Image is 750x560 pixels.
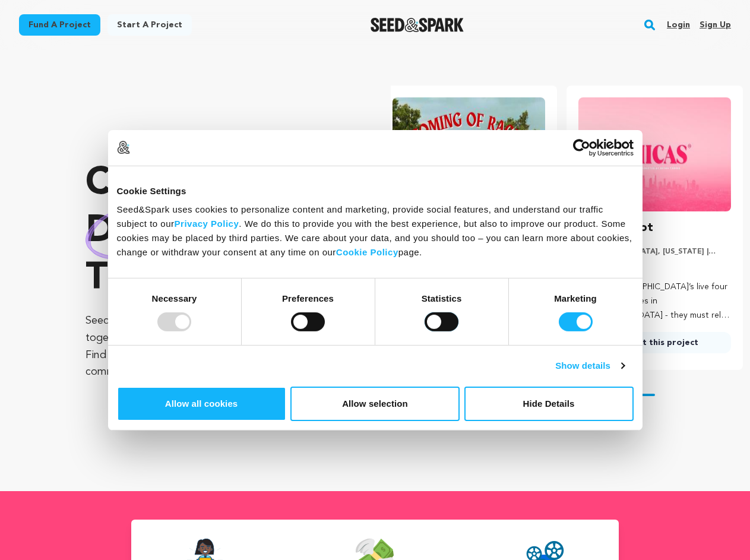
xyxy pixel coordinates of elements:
[282,293,334,303] strong: Preferences
[371,18,464,32] img: Seed&Spark Logo Dark Mode
[393,97,545,211] img: Coming of Rage image
[336,247,398,257] a: Cookie Policy
[578,280,731,322] p: Four [DEMOGRAPHIC_DATA]’s live four different lifestyles in [GEOGRAPHIC_DATA] - they must rely on...
[667,15,690,34] a: Login
[554,293,597,303] strong: Marketing
[422,293,462,303] strong: Statistics
[555,359,624,373] a: Show details
[578,332,731,353] a: Support this project
[117,141,130,154] img: logo
[86,312,343,381] p: Seed&Spark is where creators and audiences work together to bring incredible new projects to life...
[117,203,634,260] div: Seed&Spark uses cookies to personalize content and marketing, provide social features, and unders...
[464,387,634,421] button: Hide Details
[19,14,100,36] a: Fund a project
[86,203,197,260] img: hand sketched image
[175,219,239,229] a: Privacy Policy
[578,97,731,211] img: CHICAS Pilot image
[290,387,460,421] button: Allow selection
[86,160,343,303] p: Crowdfunding that .
[530,138,634,156] a: Usercentrics Cookiebot - opens in a new window
[117,387,286,421] button: Allow all cookies
[107,14,192,36] a: Start a project
[152,293,197,303] strong: Necessary
[700,15,731,34] a: Sign up
[371,18,464,32] a: Seed&Spark Homepage
[578,247,731,257] p: [GEOGRAPHIC_DATA], [US_STATE] | Series
[578,261,731,271] p: Comedy, Drama
[117,183,634,198] div: Cookie Settings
